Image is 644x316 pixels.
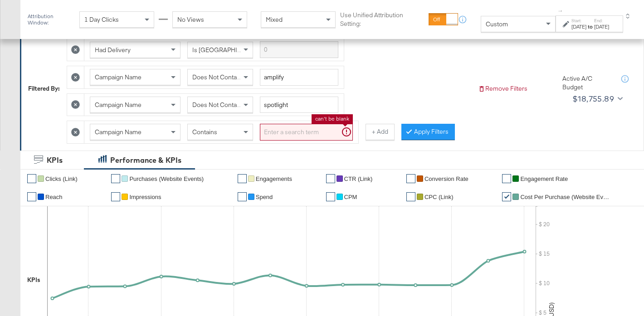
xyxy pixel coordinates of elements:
[192,101,242,109] span: Does Not Contain
[260,124,353,141] input: Enter a search term
[326,192,335,201] a: ✔
[401,124,455,140] button: Apply Filters
[340,11,425,28] label: Use Unified Attribution Setting:
[47,155,63,165] div: KPIs
[406,192,415,201] a: ✔
[111,174,120,183] a: ✔
[256,175,292,182] span: Engagements
[520,194,611,200] span: Cost Per Purchase (Website Events)
[569,92,624,106] button: $18,755.89
[28,84,60,93] div: Filtered By:
[111,192,120,201] a: ✔
[95,46,131,54] span: Had Delivery
[572,92,614,106] div: $18,755.89
[502,174,511,183] a: ✔
[424,175,468,182] span: Conversion Rate
[486,20,508,28] span: Custom
[177,15,204,24] span: No Views
[571,18,586,24] label: Start:
[594,18,609,24] label: End:
[27,174,36,183] a: ✔
[95,73,141,81] span: Campaign Name
[520,175,568,182] span: Engagement Rate
[27,276,40,284] div: KPIs
[478,84,527,93] button: Remove Filters
[129,194,161,200] span: Impressions
[260,97,338,113] input: Enter a search term
[95,101,141,109] span: Campaign Name
[129,175,204,182] span: Purchases (Website Events)
[260,41,338,58] input: Enter a search term
[27,192,36,201] a: ✔
[110,155,181,165] div: Performance & KPIs
[95,128,141,136] span: Campaign Name
[238,192,247,201] a: ✔
[556,10,565,13] span: ↑
[344,194,357,200] span: CPM
[571,23,586,30] div: [DATE]
[406,174,415,183] a: ✔
[344,175,373,182] span: CTR (Link)
[238,174,247,183] a: ✔
[192,46,262,54] span: Is [GEOGRAPHIC_DATA]
[326,174,335,183] a: ✔
[266,15,283,24] span: Mixed
[594,23,609,30] div: [DATE]
[260,69,338,86] input: Enter a search term
[27,13,75,26] div: Attribution Window:
[192,73,242,81] span: Does Not Contain
[315,115,349,122] li: can't be blank
[256,194,273,200] span: Spend
[45,194,63,200] span: Reach
[45,175,78,182] span: Clicks (Link)
[84,15,119,24] span: 1 Day Clicks
[562,74,612,91] div: Active A/C Budget
[502,192,511,201] a: ✔
[192,128,217,136] span: Contains
[366,124,395,140] button: + Add
[424,194,454,200] span: CPC (Link)
[586,23,594,30] strong: to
